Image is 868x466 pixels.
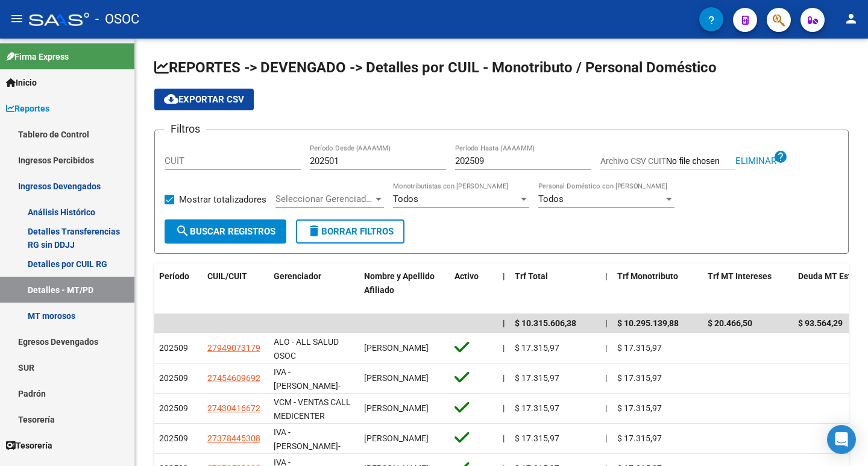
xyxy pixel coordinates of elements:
[6,76,37,89] span: Inicio
[773,150,788,164] mat-icon: help
[666,156,735,167] input: Archivo CSV CUIT
[617,433,662,443] span: $ 17.315,97
[307,226,394,237] span: Borrar Filtros
[159,271,189,281] span: Período
[154,89,254,110] button: Exportar CSV
[515,403,559,413] span: $ 17.315,97
[617,373,662,383] span: $ 17.315,97
[164,92,178,106] mat-icon: cloud_download
[6,50,69,63] span: Firma Express
[605,318,608,328] span: |
[175,224,190,238] mat-icon: search
[503,373,505,383] span: |
[274,367,341,405] span: IVA - [PERSON_NAME]-MEDICENTER
[6,102,49,115] span: Reportes
[159,373,188,383] span: 202509
[364,433,429,443] span: [PERSON_NAME]
[203,263,269,316] datatable-header-cell: CUIL/CUIT
[503,433,505,443] span: |
[735,157,776,165] button: Eliminar
[159,433,188,443] span: 202509
[364,403,429,413] span: [PERSON_NAME]
[359,263,450,316] datatable-header-cell: Nombre y Apellido Afiliado
[364,373,429,383] span: [PERSON_NAME]
[605,433,607,443] span: |
[510,263,600,316] datatable-header-cell: Trf Total
[207,433,260,443] span: 27378445308
[503,318,505,328] span: |
[617,343,662,353] span: $ 17.315,97
[164,94,244,105] span: Exportar CSV
[154,263,203,316] datatable-header-cell: Período
[274,271,321,281] span: Gerenciador
[600,263,612,316] datatable-header-cell: |
[515,271,548,281] span: Trf Total
[605,271,608,281] span: |
[165,219,286,244] button: Buscar Registros
[617,403,662,413] span: $ 17.315,97
[154,59,717,76] span: REPORTES -> DEVENGADO -> Detalles por CUIL - Monotributo / Personal Doméstico
[612,263,703,316] datatable-header-cell: Trf Monotributo
[165,121,206,137] h3: Filtros
[364,271,435,295] span: Nombre y Apellido Afiliado
[735,156,776,166] span: Eliminar
[175,226,275,237] span: Buscar Registros
[827,425,856,454] div: Open Intercom Messenger
[617,318,679,328] span: $ 10.295.139,88
[207,403,260,413] span: 27430416672
[708,318,752,328] span: $ 20.466,50
[844,11,858,26] mat-icon: person
[515,373,559,383] span: $ 17.315,97
[503,343,505,353] span: |
[703,263,793,316] datatable-header-cell: Trf MT Intereses
[450,263,498,316] datatable-header-cell: Activo
[515,318,576,328] span: $ 10.315.606,38
[617,271,678,281] span: Trf Monotributo
[179,192,266,207] span: Mostrar totalizadores
[498,263,510,316] datatable-header-cell: |
[708,271,772,281] span: Trf MT Intereses
[605,373,607,383] span: |
[503,271,505,281] span: |
[605,343,607,353] span: |
[207,373,260,383] span: 27454609692
[798,318,843,328] span: $ 93.564,29
[274,427,341,465] span: IVA - [PERSON_NAME]-MEDICENTER
[6,439,52,452] span: Tesorería
[274,397,351,421] span: VCM - VENTAS CALL MEDICENTER
[605,403,607,413] span: |
[515,433,559,443] span: $ 17.315,97
[10,11,24,26] mat-icon: menu
[275,194,373,204] span: Seleccionar Gerenciador
[274,337,339,361] span: ALO - ALL SALUD OSOC
[503,403,505,413] span: |
[207,343,260,353] span: 27949073179
[159,343,188,353] span: 202509
[538,194,564,204] span: Todos
[269,263,359,316] datatable-header-cell: Gerenciador
[454,271,479,281] span: Activo
[600,156,666,166] span: Archivo CSV CUIT
[296,219,404,244] button: Borrar Filtros
[159,403,188,413] span: 202509
[207,271,247,281] span: CUIL/CUIT
[307,224,321,238] mat-icon: delete
[95,6,139,33] span: - OSOC
[393,194,418,204] span: Todos
[364,343,429,353] span: [PERSON_NAME]
[515,343,559,353] span: $ 17.315,97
